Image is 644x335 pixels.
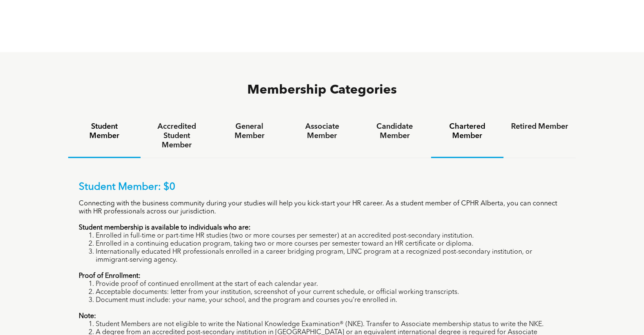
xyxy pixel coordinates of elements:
[79,313,96,320] strong: Note:
[96,232,566,240] li: Enrolled in full-time or part-time HR studies (two or more courses per semester) at an accredited...
[79,224,251,231] strong: Student membership is available to individuals who are:
[79,181,566,194] p: Student Member: $0
[79,273,141,280] strong: Proof of Enrollment:
[96,280,566,288] li: Provide proof of continued enrollment at the start of each calendar year.
[366,122,423,141] h4: Candidate Member
[247,84,397,97] span: Membership Categories
[96,296,566,305] li: Document must include: your name, your school, and the program and courses you’re enrolled in.
[439,122,496,141] h4: Chartered Member
[79,200,566,216] p: Connecting with the business community during your studies will help you kick-start your HR caree...
[96,240,566,248] li: Enrolled in a continuing education program, taking two or more courses per semester toward an HR ...
[511,122,568,131] h4: Retired Member
[96,321,566,329] li: Student Members are not eligible to write the National Knowledge Examination® (NKE). Transfer to ...
[96,248,566,264] li: Internationally educated HR professionals enrolled in a career bridging program, LINC program at ...
[76,122,133,141] h4: Student Member
[293,122,351,141] h4: Associate Member
[221,122,278,141] h4: General Member
[96,288,566,296] li: Acceptable documents: letter from your institution, screenshot of your current schedule, or offic...
[148,122,205,150] h4: Accredited Student Member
